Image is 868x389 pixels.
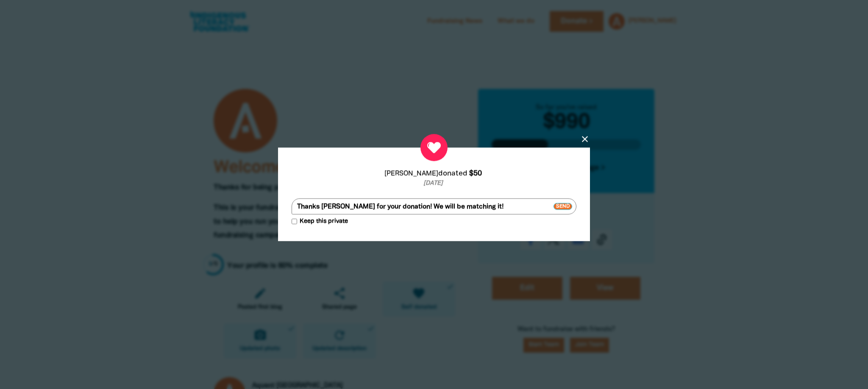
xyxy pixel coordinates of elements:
[292,179,575,188] p: [DATE]
[292,219,297,224] input: Keep this private
[469,170,482,177] em: $50
[384,171,438,177] em: [PERSON_NAME]
[292,199,576,215] textarea: Thanks [PERSON_NAME] for your donation! We will be matching it!
[297,217,348,226] span: Keep this private
[438,170,467,177] span: donated
[292,217,348,226] label: Keep this private
[554,199,576,215] button: Send
[554,203,572,210] span: Send
[580,134,590,144] button: close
